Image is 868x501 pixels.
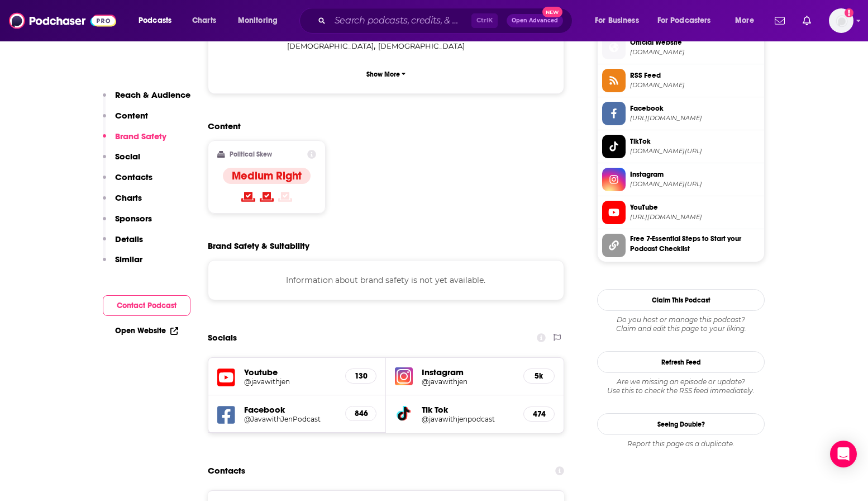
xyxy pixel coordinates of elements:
span: RSS Feed [630,70,760,81]
a: Official Website[DOMAIN_NAME] [602,36,760,59]
button: Details [103,234,143,254]
p: Content [115,110,148,121]
svg: Add a profile image [845,8,853,17]
button: Refresh Feed [597,351,765,373]
span: instagram.com/javawithjen [630,180,760,188]
span: [DEMOGRAPHIC_DATA] [287,41,374,50]
button: Claim This Podcast [597,289,765,311]
a: Instagram[DOMAIN_NAME][URL] [602,168,760,191]
span: Instagram [630,169,760,179]
span: YouTube [630,202,760,212]
a: Free 7-Essential Steps to Start your Podcast Checklist[DOMAIN_NAME] [602,234,760,257]
h5: 474 [533,409,545,419]
button: Open AdvancedNew [507,14,563,27]
a: TikTok[DOMAIN_NAME][URL] [602,135,760,158]
h2: Contacts [208,460,245,481]
p: Brand Safety [115,131,166,141]
a: @javawithjen [422,377,514,386]
button: Contact Podcast [103,295,190,316]
button: Similar [103,254,142,275]
a: Show notifications dropdown [770,11,789,30]
span: https://www.facebook.com/JavawithJenPodcast [630,114,760,122]
span: https://www.youtube.com/@javawithjen [630,213,760,221]
a: Show notifications dropdown [798,11,815,30]
span: jenileesamuel.wordpress.com [630,48,760,56]
span: , [287,40,375,53]
span: For Podcasters [657,13,711,29]
div: Search podcasts, credits, & more... [310,8,583,34]
span: Free 7-Essential Steps to Start your Podcast Checklist [630,234,760,254]
p: Charts [115,192,142,203]
div: Open Intercom Messenger [830,441,857,467]
button: open menu [650,12,727,30]
span: New [542,7,562,17]
div: Are we missing an episode or update? Use this to check the RSS feed immediately. [597,377,765,395]
button: open menu [230,12,292,30]
span: Logged in as TinaPugh [829,8,853,33]
a: RSS Feed[DOMAIN_NAME] [602,69,760,92]
p: Reach & Audience [115,89,190,100]
span: Facebook [630,103,760,114]
button: Contacts [103,172,152,192]
h5: Tik Tok [422,404,514,415]
img: User Profile [829,8,853,33]
span: Charts [192,13,216,29]
span: Monitoring [238,13,278,29]
button: open menu [131,12,186,30]
span: subscribepage.io [630,255,760,256]
h5: 130 [355,371,367,381]
button: open menu [727,12,768,30]
span: Do you host or manage this podcast? [597,315,765,324]
p: Details [115,234,143,244]
button: Charts [103,192,142,213]
div: Report this page as a duplicate. [597,439,765,448]
h5: 5k [533,371,545,381]
p: Similar [115,254,142,264]
span: TikTok [630,136,760,146]
img: Podchaser - Follow, Share and Rate Podcasts [9,10,116,31]
span: tiktok.com/@javawithjenpodcast [630,147,760,155]
p: Social [115,151,140,162]
div: Information about brand safety is not yet available. [208,260,564,300]
h5: 846 [355,409,367,418]
h2: Political Skew [230,150,272,158]
span: Podcasts [139,13,171,29]
p: Sponsors [115,213,152,224]
p: Show More [366,70,400,78]
h5: Youtube [244,367,336,377]
img: iconImage [395,367,413,385]
h2: Brand Safety & Suitability [208,240,309,251]
a: Open Website [115,326,178,335]
h5: Facebook [244,404,336,415]
button: Reach & Audience [103,89,190,110]
button: open menu [587,12,653,30]
input: Search podcasts, credits, & more... [330,12,471,30]
a: Seeing Double? [597,413,765,435]
h2: Content [208,121,555,131]
button: Brand Safety [103,131,166,152]
a: @JavawithJenPodcast [244,415,336,423]
a: Facebook[URL][DOMAIN_NAME] [602,102,760,125]
button: Show More [217,64,555,84]
button: Social [103,151,140,172]
h5: Instagram [422,367,514,377]
p: Contacts [115,172,152,182]
a: @javawithjenpodcast [422,415,514,423]
button: Show profile menu [829,8,853,33]
span: Open Advanced [512,18,558,23]
a: @javawithjen [244,377,336,386]
button: Sponsors [103,213,152,234]
span: [DEMOGRAPHIC_DATA] [378,41,465,50]
span: Official Website [630,37,760,48]
div: Claim and edit this page to your liking. [597,315,765,333]
h4: Medium Right [232,169,302,183]
span: anchor.fm [630,81,760,89]
a: YouTube[URL][DOMAIN_NAME] [602,201,760,224]
a: Charts [185,12,223,30]
span: More [735,13,754,29]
